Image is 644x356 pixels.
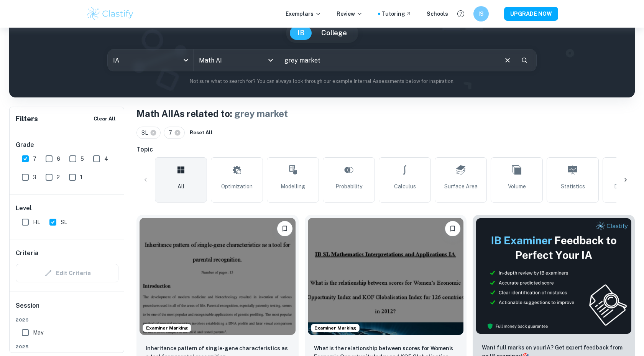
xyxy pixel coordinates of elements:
h6: Filters [16,114,38,124]
span: May [33,328,43,337]
h1: Math AI IAs related to: [136,107,635,120]
h6: Level [16,204,118,213]
span: 1 [80,173,82,181]
span: Probability [335,182,362,191]
span: Modelling [281,182,305,191]
span: grey market [234,108,288,119]
span: Surface Area [444,182,478,191]
span: SL [141,129,151,137]
span: Optimization [221,182,253,191]
h6: Topic [136,145,635,154]
img: Clastify logo [86,6,135,21]
div: IA [108,49,193,71]
button: Reset All [188,127,215,138]
img: Math AI IA example thumbnail: What is the relationship between scores [308,218,464,335]
div: Criteria filters are unavailable when searching by topic [16,264,118,282]
span: 6 [57,155,60,163]
span: Volume [508,182,526,191]
span: 2 [57,173,60,181]
button: College [314,26,355,40]
span: HL [33,218,40,226]
button: UPGRADE NOW [504,7,558,21]
span: 5 [80,155,84,163]
h6: Session [16,301,118,316]
p: Review [337,10,363,18]
img: Math AI IA example thumbnail: Inheritance pattern of single-gene chara [140,218,296,335]
span: 4 [104,155,108,163]
span: Examiner Marking [311,325,359,331]
button: Help and Feedback [454,7,467,20]
span: 2026 [16,316,118,323]
span: Statistics [561,182,585,191]
span: 3 [33,173,36,181]
span: 7 [169,129,176,137]
div: SL [136,127,161,139]
button: Clear [500,53,515,68]
span: Examiner Marking [143,325,191,331]
p: Exemplars [286,10,321,18]
p: Not sure what to search for? You can always look through our example Internal Assessments below f... [15,77,629,85]
span: Calculus [394,182,416,191]
button: IS [473,6,489,21]
span: 7 [33,155,36,163]
button: Clear All [92,113,118,125]
a: Schools [427,10,448,18]
img: Thumbnail [476,218,632,334]
button: Bookmark [445,221,460,236]
h6: Grade [16,140,118,150]
span: All [177,182,184,191]
input: E.g. voronoi diagrams, IBD candidates spread, music... [279,49,497,71]
h6: IS [477,10,486,18]
button: Bookmark [277,221,292,236]
button: IB [290,26,312,40]
span: SL [61,218,67,226]
div: 7 [164,127,185,139]
button: Search [518,54,531,67]
a: Tutoring [382,10,411,18]
h6: Criteria [16,249,38,258]
span: 2025 [16,343,118,350]
button: Open [265,55,276,66]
